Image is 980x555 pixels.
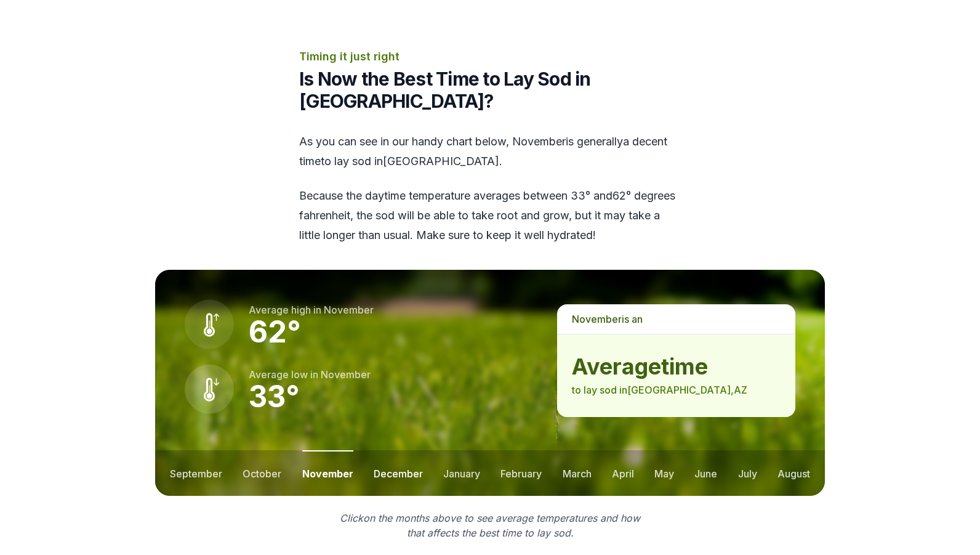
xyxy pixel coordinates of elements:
[321,368,371,381] span: november
[572,313,622,325] span: november
[443,450,480,496] button: january
[249,302,374,317] p: Average high in
[249,314,301,350] strong: 62 °
[572,383,781,397] p: to lay sod in [GEOGRAPHIC_DATA] , AZ
[299,48,681,65] p: Timing it just right
[299,68,681,112] h2: Is Now the Best Time to Lay Sod in [GEOGRAPHIC_DATA]?
[777,450,810,496] button: august
[557,304,795,334] p: is a n
[249,367,371,382] p: Average low in
[654,450,674,496] button: may
[243,450,281,496] button: october
[563,450,592,496] button: march
[170,450,222,496] button: september
[302,450,353,496] button: november
[374,450,423,496] button: december
[299,186,681,245] p: Because the daytime temperature averages between 33 ° and 62 ° degrees fahrenheit, the sod will b...
[324,304,374,316] span: november
[249,378,300,415] strong: 33 °
[299,132,681,245] div: As you can see in our handy chart below, is generally a decent time to lay sod in [GEOGRAPHIC_DAT...
[500,450,542,496] button: february
[612,450,634,496] button: april
[332,511,648,540] p: Click on the months above to see average temperatures and how that affects the best time to lay sod.
[512,135,566,148] span: november
[572,354,781,379] strong: average time
[738,450,757,496] button: july
[694,450,717,496] button: june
